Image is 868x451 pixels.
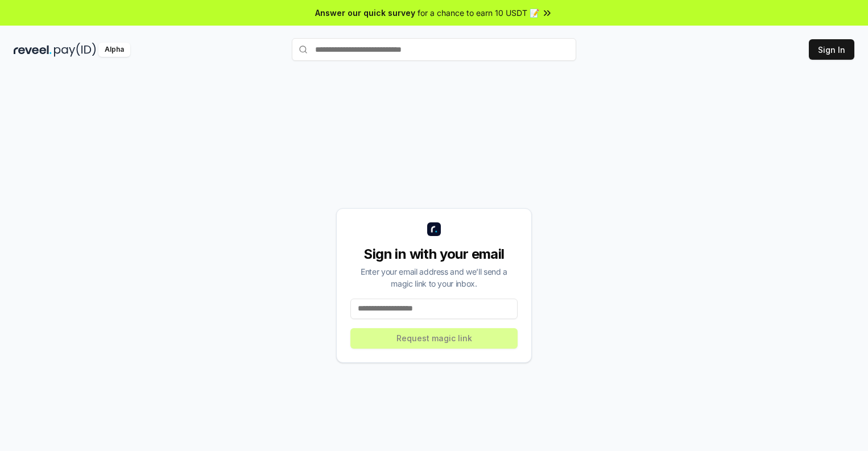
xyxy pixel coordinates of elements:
[315,7,415,19] span: Answer our quick survey
[418,7,539,19] span: for a chance to earn 10 USDT 📝
[809,39,854,60] button: Sign In
[350,245,518,263] div: Sign in with your email
[14,43,52,57] img: reveel_dark
[427,222,441,236] img: logo_small
[350,266,518,289] div: Enter your email address and we’ll send a magic link to your inbox.
[98,43,130,57] div: Alpha
[54,43,96,57] img: pay_id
